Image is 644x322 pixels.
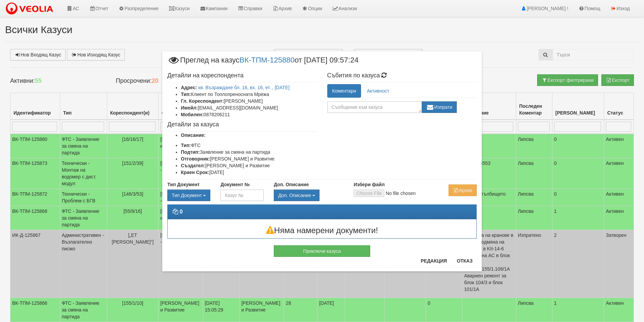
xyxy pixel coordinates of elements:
strong: 0 [180,209,183,215]
b: Описание: [181,132,206,138]
button: Доп. Описание [274,190,319,201]
button: Отказ [453,255,477,266]
li: [DATE] [181,169,317,176]
li: [PERSON_NAME] и Развитие [181,155,317,162]
button: Приключи казуса [274,245,370,257]
b: Имейл: [181,105,198,110]
li: 0878206211 [181,111,317,118]
h4: Детайли на кореспондента [167,72,317,79]
span: Доп. Описание [278,193,311,198]
label: Тип Документ [167,181,200,188]
button: Изпрати [422,101,457,113]
div: Двоен клик, за изчистване на избраната стойност. [167,190,210,201]
li: [PERSON_NAME] и Развитие [181,162,317,169]
a: Активност [362,84,394,98]
input: Казус № [220,190,263,201]
div: Двоен клик, за изчистване на избраната стойност. [274,190,343,201]
h4: Събития по казуса [327,72,477,79]
h4: Детайли за казуса [167,121,317,128]
label: Избери файл [354,181,385,188]
a: кв. Възраждане бл. 16, вх. 16, ет. , [DATE] [198,85,290,90]
button: Архив [449,184,477,196]
b: Отговорник: [181,156,210,162]
button: Тип Документ [167,190,210,201]
li: ФТС [181,142,317,149]
li: [EMAIL_ADDRESS][DOMAIN_NAME] [181,104,317,111]
button: Редакция [416,255,451,266]
li: Клиент по Топлопреносната Мрежа [181,91,317,98]
a: ВК-ТПМ-125880 [239,55,294,64]
b: Адрес: [181,85,197,90]
label: Документ № [220,181,249,188]
span: Преглед на казус от [DATE] 09:57:24 [167,56,358,69]
b: Мобилен: [181,112,204,117]
b: Създател: [181,163,205,168]
li: [PERSON_NAME] [181,98,317,104]
li: Заявление за смяна на партида [181,149,317,155]
span: Тип Документ [172,193,202,198]
b: Гл. Кореспондент: [181,98,224,104]
b: Тип: [181,92,191,97]
b: Подтип: [181,149,200,155]
b: Краен Срок: [181,170,209,175]
label: Доп. Описание [274,181,309,188]
a: Коментари [327,84,361,98]
h3: Няма намерени документи! [168,226,476,235]
b: Тип: [181,143,191,148]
